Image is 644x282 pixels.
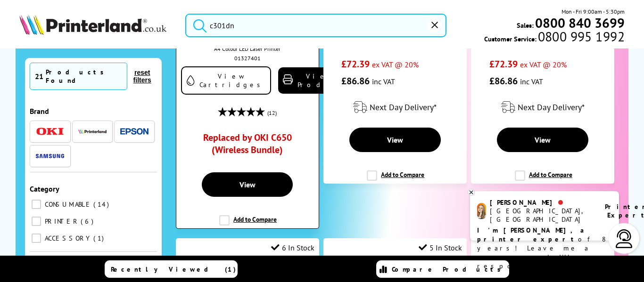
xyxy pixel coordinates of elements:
img: Printerland [78,129,107,134]
span: 21 [35,72,43,81]
span: Next Day Delivery* [518,102,585,113]
span: £72.39 [341,58,370,70]
span: £72.39 [489,58,518,70]
div: [GEOGRAPHIC_DATA], [GEOGRAPHIC_DATA] [490,207,593,224]
span: Customer Service: [484,32,625,43]
label: Add to Compare [367,170,424,188]
a: View [349,128,441,152]
input: PRINTER 6 [32,217,41,226]
span: View [535,135,551,145]
div: 5 In Stock [419,243,462,252]
div: modal_delivery [328,94,462,121]
a: View Product [278,67,349,94]
img: amy-livechat.png [477,203,486,219]
img: Epson [120,128,149,135]
img: Samsung [36,154,64,158]
a: View Cartridges [181,66,271,95]
span: ex VAT @ 20% [520,60,567,69]
img: Printerland Logo [19,14,166,35]
span: inc VAT [372,77,395,86]
img: user-headset-light.svg [615,229,634,248]
span: 14 [93,200,111,209]
span: View [239,180,256,189]
span: Compare Products [392,265,506,274]
div: 01327401 [183,55,312,62]
span: ex VAT @ 20% [372,60,419,69]
span: Next Day Delivery* [370,102,437,113]
a: Replaced by OKI C650 (Wireless Bundle) [194,131,300,161]
input: ACCESSORY 1 [32,234,41,243]
a: Compare Products [376,260,509,278]
div: Products Found [46,68,122,85]
span: Brand [30,106,49,116]
span: A4 Colour LED Laser Printer [181,45,314,52]
img: OKI [36,128,64,136]
span: 6 [81,217,96,226]
div: modal_delivery [476,94,610,121]
span: PRINTER [42,217,80,226]
span: Recently Viewed (1) [111,265,236,274]
label: Add to Compare [515,170,572,188]
span: £86.86 [341,75,370,87]
span: 0800 995 1992 [537,32,625,41]
p: of 8 years! Leave me a message and I'll respond ASAP [477,226,612,271]
span: CONSUMABLE [42,200,92,209]
span: Category [30,184,59,193]
a: View [202,172,293,197]
div: [PERSON_NAME] [490,198,593,207]
input: CONSUMABLE 14 [32,200,41,209]
span: (12) [267,104,277,122]
label: Add to Compare [219,215,277,233]
input: Search product or brand [185,14,446,37]
a: Printerland Logo [19,14,173,37]
span: 1 [93,234,106,242]
a: View [497,128,588,152]
span: £86.86 [489,75,518,87]
span: Mon - Fri 9:00am - 5:30pm [561,7,625,16]
span: ACCESSORY [42,234,92,242]
button: reset filters [127,68,157,84]
div: 6 In Stock [271,243,314,252]
span: View [387,135,403,145]
span: inc VAT [520,77,543,86]
a: 0800 840 3699 [534,18,625,27]
a: Recently Viewed (1) [105,260,238,278]
b: 0800 840 3699 [535,14,625,32]
b: I'm [PERSON_NAME], a printer expert [477,226,587,243]
span: Sales: [517,21,534,30]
